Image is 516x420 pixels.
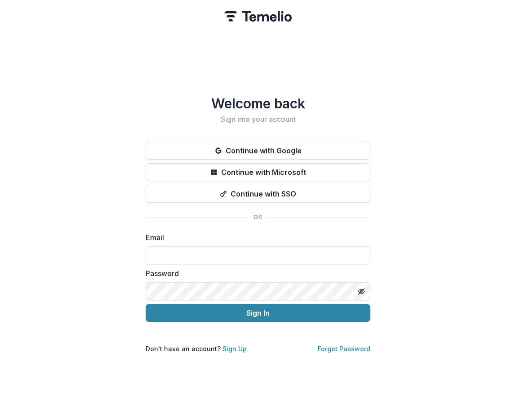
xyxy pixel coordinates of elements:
[146,185,370,203] button: Continue with SSO
[222,345,247,353] a: Sign Up
[354,284,369,299] button: Toggle password visibility
[318,345,370,353] a: Forgot Password
[146,115,370,124] h2: Sign into your account
[146,304,370,322] button: Sign In
[146,268,365,279] label: Password
[146,95,370,112] h1: Welcome back
[224,11,292,22] img: Temelio
[146,344,247,353] p: Don't have an account?
[146,142,370,160] button: Continue with Google
[146,163,370,181] button: Continue with Microsoft
[146,232,365,243] label: Email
